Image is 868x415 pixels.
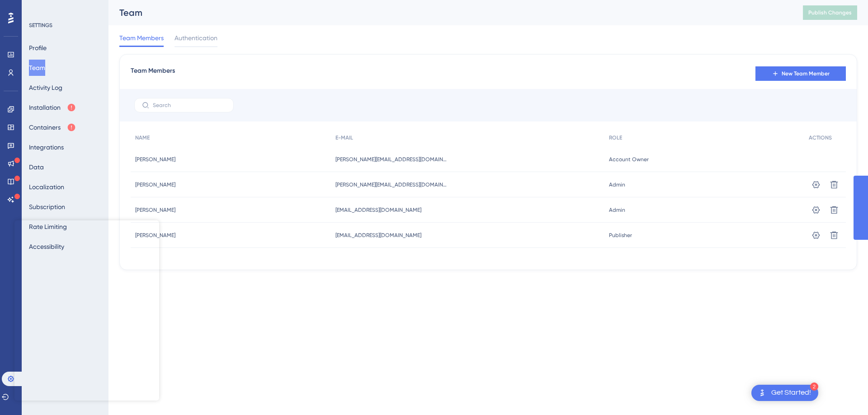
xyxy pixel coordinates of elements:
span: [PERSON_NAME] [135,206,175,214]
span: Authentication [175,33,217,43]
button: New Team Member [755,66,846,81]
button: Subscription [29,199,65,215]
span: Team Members [119,33,164,43]
div: Open Get Started! checklist, remaining modules: 2 [751,385,818,401]
span: Team Members [131,65,175,82]
span: [EMAIL_ADDRESS][DOMAIN_NAME] [335,206,421,214]
span: Admin [609,181,625,188]
div: Get Started! [771,388,811,398]
span: Publisher [609,232,632,239]
span: Publish Changes [808,9,852,16]
span: [PERSON_NAME] [135,181,175,188]
span: New Team Member [782,70,830,77]
button: Installation [29,99,76,116]
span: [PERSON_NAME][EMAIL_ADDRESS][DOMAIN_NAME] [335,181,448,188]
span: [PERSON_NAME] [135,156,175,163]
span: ROLE [609,134,622,141]
iframe: UserGuiding AI Assistant Launcher [830,379,857,406]
span: NAME [135,134,150,141]
button: Integrations [29,139,64,155]
button: Team [29,60,45,76]
button: Publish Changes [803,5,857,20]
span: E-MAIL [335,134,353,141]
button: Profile [29,40,47,56]
span: [EMAIL_ADDRESS][DOMAIN_NAME] [335,232,421,239]
button: Localization [29,179,64,195]
div: Team [119,6,780,19]
div: SETTINGS [29,22,102,29]
button: Rate Limiting [29,219,67,235]
input: Search [153,102,226,108]
img: launcher-image-alternative-text [757,387,768,398]
button: Activity Log [29,79,62,96]
div: 2 [810,382,818,391]
button: Containers [29,119,76,135]
button: Data [29,159,44,175]
span: Account Owner [609,156,649,163]
span: [PERSON_NAME][EMAIL_ADDRESS][DOMAIN_NAME] [335,156,448,163]
span: ACTIONS [809,134,832,141]
span: Admin [609,206,625,214]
